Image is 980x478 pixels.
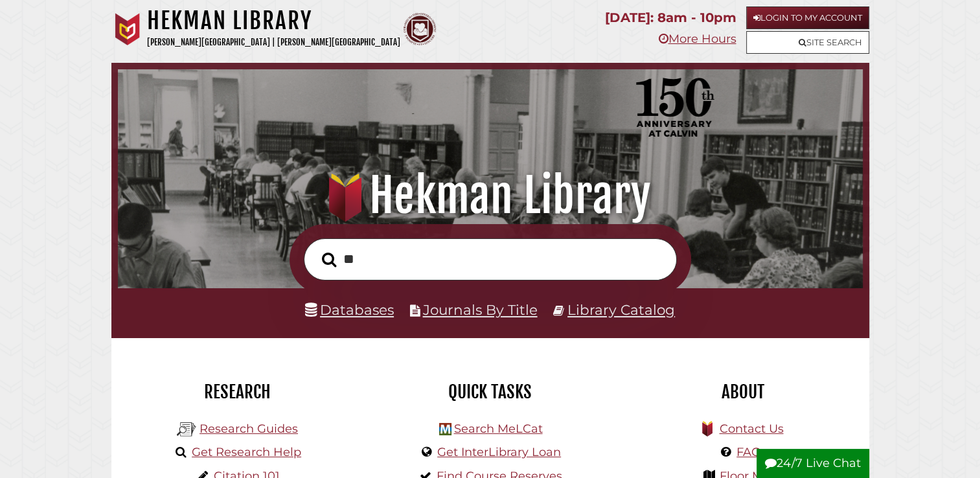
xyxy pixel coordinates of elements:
img: Calvin University [111,13,144,45]
h1: Hekman Library [147,6,400,35]
a: Databases [305,301,394,318]
h1: Hekman Library [132,167,848,224]
p: [PERSON_NAME][GEOGRAPHIC_DATA] | [PERSON_NAME][GEOGRAPHIC_DATA] [147,35,400,50]
h2: Quick Tasks [374,381,607,403]
img: Hekman Library Logo [177,420,196,439]
p: [DATE]: 8am - 10pm [605,6,736,29]
a: Journals By Title [423,301,538,318]
h2: Research [121,381,354,403]
a: More Hours [658,32,736,46]
a: Research Guides [199,422,298,436]
i: Search [322,251,336,267]
a: Contact Us [719,422,783,436]
a: Get Research Help [192,445,301,459]
h2: About [626,381,860,403]
img: Hekman Library Logo [439,423,451,435]
img: Calvin Theological Seminary [404,13,436,45]
a: Get InterLibrary Loan [437,445,561,459]
a: FAQs [736,445,767,459]
a: Search MeLCat [453,422,542,436]
a: Library Catalog [567,301,675,318]
button: Search [315,249,343,271]
a: Login to My Account [746,6,869,29]
a: Site Search [746,31,869,54]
